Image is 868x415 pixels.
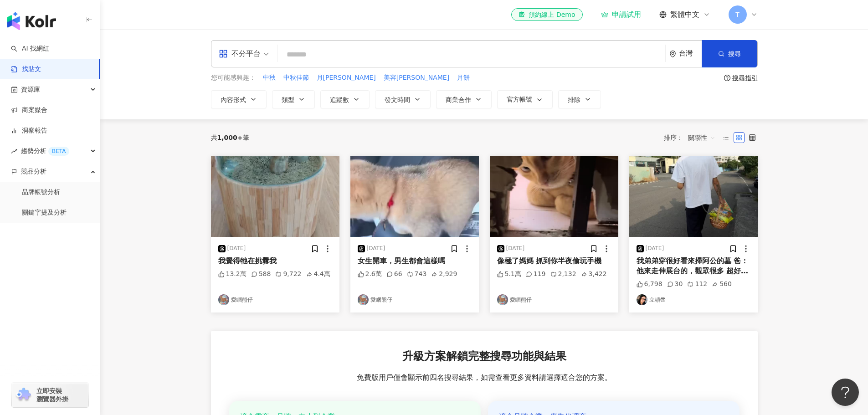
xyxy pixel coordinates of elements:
iframe: Help Scout Beacon - Open [832,379,859,406]
div: 5.1萬 [497,270,521,279]
div: 9,722 [275,270,301,279]
img: post-image [211,156,339,237]
span: 類型 [282,96,294,103]
span: 搜尋 [728,50,741,57]
span: 中秋佳節 [283,73,309,82]
span: rise [11,148,17,154]
img: KOL Avatar [218,294,229,305]
button: 月[PERSON_NAME] [316,73,376,83]
button: 美容[PERSON_NAME] [383,73,450,83]
button: 官方帳號 [497,90,553,108]
a: 預約線上 Demo [511,8,582,21]
span: 發文時間 [385,96,410,103]
span: 關聯性 [688,130,715,145]
img: post-image [629,156,758,237]
div: [DATE] [227,245,246,252]
div: 4.4萬 [306,270,330,279]
span: 免費版用戶僅會顯示前四名搜尋結果，如需查看更多資料請選擇適合您的方案。 [357,373,612,383]
a: KOL Avatar愛睏熊仔 [358,294,472,305]
img: KOL Avatar [497,294,508,305]
div: 743 [407,270,427,279]
span: 立即安裝 瀏覽器外掛 [36,387,68,403]
div: 共 筆 [211,134,249,141]
div: 119 [526,270,546,279]
span: 資源庫 [21,79,40,100]
div: [DATE] [646,245,664,252]
span: environment [669,51,676,57]
div: 6,798 [637,280,663,289]
span: 官方帳號 [507,96,532,103]
span: 排除 [568,96,580,103]
span: 美容[PERSON_NAME] [384,73,449,82]
button: 月餅 [457,73,470,83]
button: 發文時間 [375,90,431,108]
span: 商業合作 [446,96,471,103]
a: KOL Avatar立頓😎 [637,294,750,305]
span: 追蹤數 [330,96,349,103]
a: 洞察報告 [11,126,47,135]
button: 類型 [272,90,315,108]
img: post-image [490,156,618,237]
div: 我弟弟穿很好看來掃阿公的墓 爸：他來走伸展台的，觀眾很多 超好笑 有夠靠北 [637,256,750,277]
img: post-image [350,156,479,237]
span: 趨勢分析 [21,141,69,161]
div: 像極了媽媽 抓到你半夜偷玩手機 [497,256,611,266]
img: logo [7,12,56,30]
div: 2.6萬 [358,270,382,279]
a: 申請試用 [601,10,641,19]
span: 競品分析 [21,161,46,182]
a: 找貼文 [11,65,41,74]
div: 66 [386,270,402,279]
div: 不分平台 [219,46,261,61]
div: 排序： [664,130,720,145]
a: 商案媒合 [11,106,47,115]
span: 月餅 [457,73,470,82]
button: 追蹤數 [320,90,370,108]
div: 女生開車，男生都會這樣嗎 [358,256,472,266]
div: 我覺得牠在挑釁我 [218,256,332,266]
button: 排除 [558,90,601,108]
span: 月[PERSON_NAME] [317,73,376,82]
div: 台灣 [679,50,702,57]
span: appstore [219,49,228,58]
span: 繁體中文 [670,10,699,20]
span: 1,000+ [217,134,243,141]
img: chrome extension [15,388,32,402]
div: 3,422 [581,270,607,279]
button: 中秋佳節 [283,73,309,83]
img: KOL Avatar [358,294,369,305]
a: 品牌帳號分析 [22,188,60,197]
span: 中秋 [263,73,276,82]
a: searchAI 找網紅 [11,44,49,53]
div: 30 [667,280,683,289]
div: 13.2萬 [218,270,247,279]
div: 112 [687,280,707,289]
span: question-circle [724,75,730,81]
span: 升級方案解鎖完整搜尋功能與結果 [402,349,566,364]
div: 560 [712,280,732,289]
a: KOL Avatar愛睏熊仔 [218,294,332,305]
button: 搜尋 [702,40,757,67]
img: KOL Avatar [637,294,647,305]
a: KOL Avatar愛睏熊仔 [497,294,611,305]
div: [DATE] [506,245,525,252]
span: 內容形式 [221,96,246,103]
div: 2,929 [431,270,457,279]
span: 您可能感興趣： [211,73,256,82]
span: T [735,10,740,20]
button: 內容形式 [211,90,267,108]
div: 預約線上 Demo [519,10,575,19]
div: 2,132 [550,270,576,279]
a: 關鍵字提及分析 [22,208,67,217]
button: 商業合作 [436,90,492,108]
div: 588 [251,270,271,279]
a: chrome extension立即安裝 瀏覽器外掛 [12,383,88,407]
div: BETA [48,147,69,156]
div: [DATE] [367,245,385,252]
button: 中秋 [262,73,276,83]
div: 搜尋指引 [732,74,758,82]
